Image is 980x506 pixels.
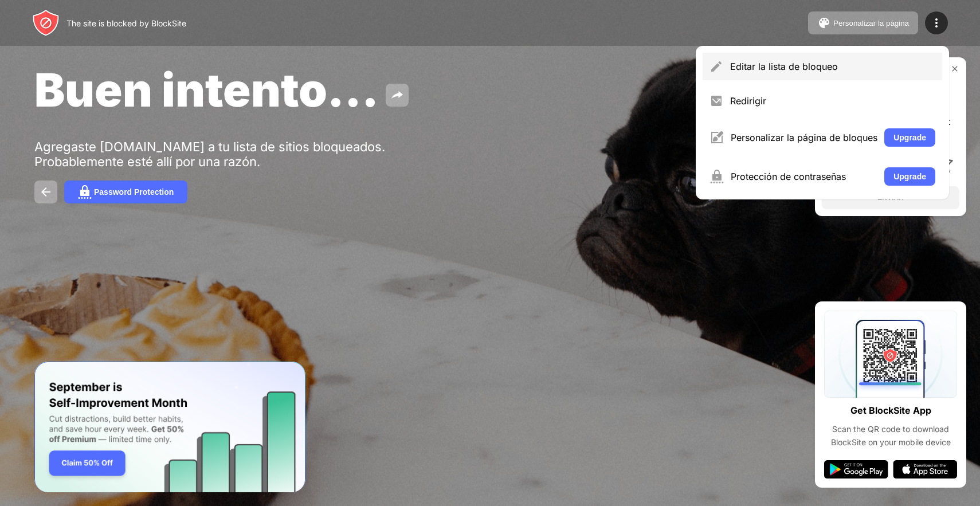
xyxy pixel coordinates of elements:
div: Redirigir [730,95,935,107]
img: google-play.svg [824,460,888,478]
div: Personalizar la página [833,19,909,28]
div: Password Protection [94,187,174,197]
button: Upgrade [884,167,935,186]
div: Editar la lista de bloqueo [730,61,935,72]
img: pallet.svg [817,16,831,30]
img: header-logo.svg [32,9,60,37]
iframe: Banner [34,362,305,493]
img: menu-customize.svg [709,131,724,144]
img: qrcode.svg [824,311,957,398]
img: rate-us-close.svg [950,64,959,73]
div: Personalizar la página de bloques [731,132,877,143]
img: menu-icon.svg [930,16,943,30]
img: menu-password.svg [709,170,724,183]
span: Buen intento... [34,62,379,117]
div: Scan the QR code to download BlockSite on your mobile device [824,423,957,449]
img: share.svg [390,88,404,102]
div: The site is blocked by BlockSite [66,18,186,28]
img: menu-pencil.svg [709,60,723,73]
button: Upgrade [884,128,935,147]
div: Get BlockSite App [850,402,931,419]
button: Personalizar la página [808,11,918,34]
div: Protección de contraseñas [731,171,877,182]
img: menu-redirect.svg [709,94,723,108]
img: back.svg [39,185,53,199]
img: password.svg [78,185,92,199]
img: app-store.svg [893,460,957,478]
button: Password Protection [64,181,187,203]
div: Agregaste [DOMAIN_NAME] a tu lista de sitios bloqueados. Probablemente esté allí por una razón. [34,139,389,169]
